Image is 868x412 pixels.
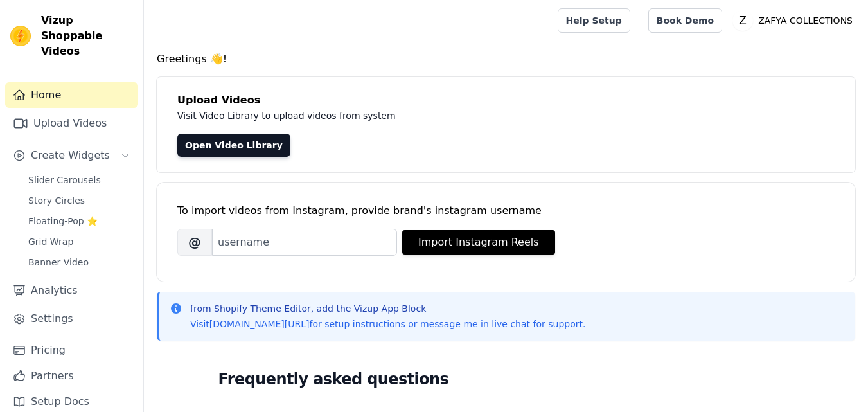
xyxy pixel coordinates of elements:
[28,215,98,228] span: Floating-Pop ⭐
[28,194,85,207] span: Story Circles
[28,174,101,186] span: Slider Carousels
[28,235,73,248] span: Grid Wrap
[648,8,722,33] a: Book Demo
[5,337,138,363] a: Pricing
[558,8,630,33] a: Help Setup
[5,306,138,332] a: Settings
[5,82,138,108] a: Home
[21,233,138,251] a: Grid Wrap
[177,229,212,256] span: @
[5,143,138,168] button: Create Widgets
[177,93,835,108] h4: Upload Videos
[5,111,138,136] a: Upload Videos
[402,230,555,255] button: Import Instagram Reels
[5,363,138,389] a: Partners
[177,108,753,123] p: Visit Video Library to upload videos from system
[177,134,290,157] a: Open Video Library
[732,9,858,32] button: Z ZAFYA COLLECTIONS
[218,366,794,392] h2: Frequently asked questions
[190,302,585,315] p: from Shopify Theme Editor, add the Vizup App Block
[31,148,110,163] span: Create Widgets
[157,51,855,67] h4: Greetings 👋!
[21,192,138,210] a: Story Circles
[21,171,138,189] a: Slider Carousels
[21,212,138,230] a: Floating-Pop ⭐
[209,319,310,329] a: [DOMAIN_NAME][URL]
[190,318,585,330] p: Visit for setup instructions or message me in live chat for support.
[28,256,89,269] span: Banner Video
[739,14,747,27] text: Z
[21,253,138,271] a: Banner Video
[41,13,133,59] span: Vizup Shoppable Videos
[753,9,858,32] p: ZAFYA COLLECTIONS
[177,203,835,219] div: To import videos from Instagram, provide brand's instagram username
[5,278,138,303] a: Analytics
[10,26,31,46] img: Vizup
[212,229,397,256] input: username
